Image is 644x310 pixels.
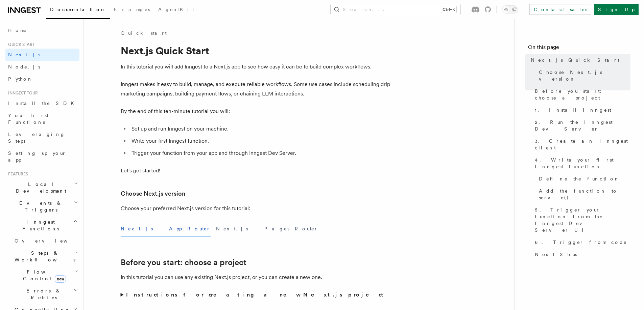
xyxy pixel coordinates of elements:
p: By the end of this ten-minute tutorial you will: [121,107,391,116]
a: Examples [110,2,154,18]
button: Search...Ctrl+K [331,4,460,15]
a: Install the SDK [5,97,79,109]
span: Your first Functions [8,113,48,125]
span: Define the function [539,175,620,182]
span: Before you start: choose a project [535,88,630,101]
a: Setting up your app [5,147,79,166]
p: Choose your preferred Next.js version for this tutorial: [121,204,391,213]
a: Add the function to serve() [536,185,630,204]
button: Toggle dark mode [502,5,518,13]
span: Python [8,76,33,82]
a: Quick start [121,30,167,36]
span: Overview [15,238,84,244]
span: Add the function to serve() [539,188,630,201]
span: Local Development [5,181,74,194]
button: Next.js - Pages Router [216,221,318,236]
span: Setting up your app [8,150,66,163]
kbd: Ctrl+K [441,6,456,13]
a: Sign Up [594,4,639,15]
h1: Next.js Quick Start [121,45,391,57]
li: Set up and run Inngest on your machine. [129,124,391,134]
a: Next.js Quick Start [528,54,630,66]
p: In this tutorial you will add Inngest to a Next.js app to see how easy it can be to build complex... [121,62,391,72]
span: Choose Next.js version [539,69,630,82]
a: Home [5,24,79,36]
a: Choose Next.js version [121,189,185,198]
span: Errors & Retries [12,287,73,301]
span: Install the SDK [8,101,78,106]
li: Write your first Inngest function. [129,136,391,146]
li: Trigger your function from your app and through Inngest Dev Server. [129,148,391,158]
a: Overview [12,235,79,247]
a: Python [5,73,79,85]
a: 5. Trigger your function from the Inngest Dev Server UI [532,204,630,236]
span: Quick start [5,42,35,47]
p: Let's get started! [121,166,391,175]
a: Documentation [46,2,110,19]
span: Next Steps [535,251,577,258]
a: Node.js [5,61,79,73]
span: Inngest Functions [5,219,73,232]
span: Steps & Workflows [12,250,75,263]
button: Steps & Workflows [12,247,79,266]
a: Before you start: choose a project [121,258,246,267]
button: Next.js - App Router [121,221,211,236]
span: Examples [114,7,150,12]
button: Flow Controlnew [12,266,79,285]
span: AgentKit [158,7,194,12]
a: Contact sales [529,4,591,15]
span: 1. Install Inngest [535,107,611,113]
a: 3. Create an Inngest client [532,135,630,154]
a: 6. Trigger from code [532,236,630,248]
span: Home [8,27,27,34]
span: Flow Control [12,269,74,282]
p: In this tutorial you can use any existing Next.js project, or you can create a new one. [121,273,391,282]
span: 4. Write your first Inngest function [535,157,630,170]
a: 4. Write your first Inngest function [532,154,630,173]
a: Choose Next.js version [536,66,630,85]
span: Next.js [8,52,40,57]
span: 3. Create an Inngest client [535,138,630,151]
span: Next.js Quick Start [531,57,619,63]
a: Next.js [5,49,79,61]
a: 1. Install Inngest [532,104,630,116]
span: new [55,275,66,283]
span: 6. Trigger from code [535,239,627,246]
a: 2. Run the Inngest Dev Server [532,116,630,135]
span: 2. Run the Inngest Dev Server [535,119,630,132]
span: Events & Triggers [5,200,74,213]
button: Events & Triggers [5,197,79,216]
button: Errors & Retries [12,285,79,304]
a: Next Steps [532,248,630,260]
span: Node.js [8,64,40,69]
span: Leveraging Steps [8,132,65,144]
h4: On this page [528,43,630,54]
span: 5. Trigger your function from the Inngest Dev Server UI [535,206,630,233]
a: AgentKit [154,2,198,18]
a: Leveraging Steps [5,128,79,147]
button: Local Development [5,178,79,197]
button: Inngest Functions [5,216,79,235]
span: Inngest tour [5,90,38,96]
span: Documentation [50,7,106,12]
strong: Instructions for creating a new Next.js project [126,291,386,298]
span: Features [5,171,28,177]
summary: Instructions for creating a new Next.js project [121,290,391,300]
a: Before you start: choose a project [532,85,630,104]
p: Inngest makes it easy to build, manage, and execute reliable workflows. Some use cases include sc... [121,80,391,98]
a: Define the function [536,173,630,185]
a: Your first Functions [5,109,79,128]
